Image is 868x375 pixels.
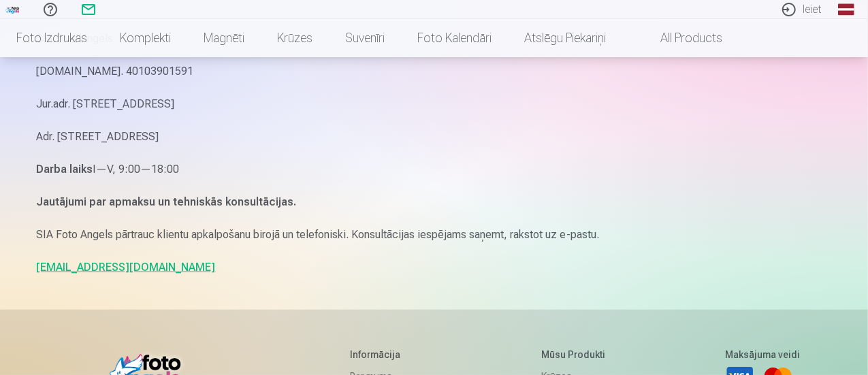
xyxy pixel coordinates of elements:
p: [DOMAIN_NAME]. 40103901591 [37,62,832,81]
a: Atslēgu piekariņi [508,19,622,57]
a: Foto kalendāri [401,19,508,57]
strong: Darba laiks [37,163,93,176]
a: Magnēti [187,19,261,57]
a: Krūzes [261,19,329,57]
img: /fa1 [5,5,20,14]
p: SIA Foto Angels pārtrauc klientu apkalpošanu birojā un telefoniski. Konsultācijas iespējams saņem... [37,225,832,244]
a: [EMAIL_ADDRESS][DOMAIN_NAME] [37,261,216,274]
a: All products [622,19,739,57]
h5: Mūsu produkti [541,348,613,361]
p: I—V, 9:00—18:00 [37,160,832,179]
h5: Maksājuma veidi [725,348,800,361]
a: Suvenīri [329,19,401,57]
p: Adr. [STREET_ADDRESS] [37,127,832,146]
a: Komplekti [103,19,187,57]
p: Jur.adr. [STREET_ADDRESS] [37,95,832,114]
h5: Informācija [351,348,430,361]
strong: Jautājumi par apmaksu un tehniskās konsultācijas. [37,195,297,208]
